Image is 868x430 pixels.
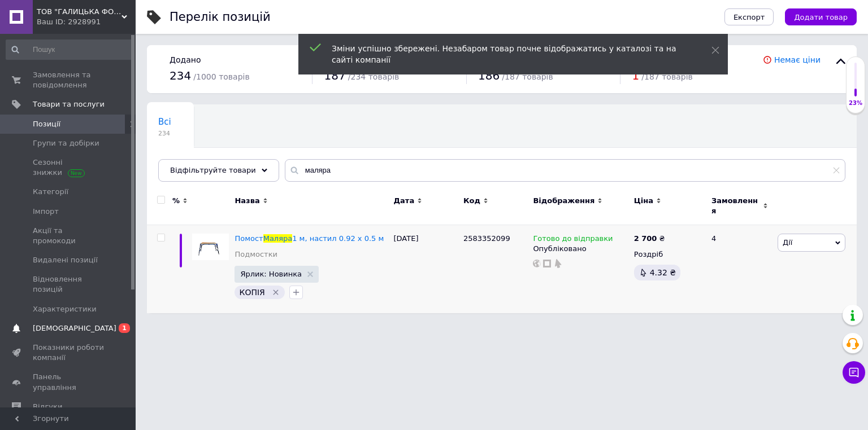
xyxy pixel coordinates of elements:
span: Готово до відправки [533,234,613,246]
div: Перелік позицій [170,11,271,23]
span: 4.32 ₴ [650,268,676,277]
span: 234 [158,129,171,138]
svg: Видалити мітку [271,288,280,297]
span: Сезонні знижки [33,157,105,178]
span: Відгуки [33,402,62,412]
span: Дата [394,196,415,206]
a: Подмостки [235,249,277,260]
img: Помост Маляра 1 м, настил 0.92 х 0.5 м [192,234,229,260]
span: 1 [119,323,130,333]
div: Ваш ID: 2928991 [37,17,136,27]
span: 234 [170,69,191,82]
div: Зміни успішно збережені. Незабаром товар почне відображатись у каталозі та на сайті компанії [332,43,683,65]
span: Експорт [734,13,765,21]
span: Замовлення та повідомлення [33,70,105,90]
span: Назва [235,196,259,206]
span: Маляра [263,234,293,243]
button: Чат з покупцем [843,361,865,384]
span: Відфільтруйте товари [170,166,256,174]
span: Ярлик: Новинка [240,270,302,278]
span: % [172,196,180,206]
span: Видалені позиції [33,255,98,265]
button: Додати товар [785,8,857,25]
a: Немає ціни [774,55,821,64]
div: 23% [847,99,865,107]
b: 2 700 [634,234,657,243]
span: 1 м, настил 0.92 х 0.5 м [292,234,384,243]
span: Замовлення [711,196,760,216]
div: ₴ [634,234,665,244]
span: Ціна [634,196,653,206]
a: ПомостМаляра1 м, настил 0.92 х 0.5 м [235,234,384,243]
input: Пошук [6,40,133,60]
span: Панель управління [33,372,105,392]
div: 4 [705,225,775,313]
span: [DEMOGRAPHIC_DATA] [33,323,116,334]
span: Акції та промокоди [33,226,105,246]
div: Роздріб [634,249,702,260]
span: 2583352099 [463,234,510,243]
span: Імпорт [33,207,59,217]
input: Пошук по назві позиції, артикулу і пошуковим запитам [285,159,845,182]
span: КОПІЯ [239,288,264,297]
button: Експорт [724,8,774,25]
span: Всі [158,117,171,127]
span: Оренда опалубки [158,160,237,170]
span: Категорії [33,187,68,197]
span: Показники роботи компанії [33,343,105,363]
span: Додати товар [794,13,848,21]
span: Дії [783,238,792,247]
div: Опубліковано [533,244,628,254]
span: Позиції [33,119,60,129]
span: / 1000 товарів [193,72,249,81]
span: Код [463,196,480,206]
span: Помост [235,234,263,243]
span: Характеристики [33,304,97,314]
span: Відображення [533,196,594,206]
div: [DATE] [391,225,461,313]
span: Товари та послуги [33,99,105,109]
span: Групи та добірки [33,138,99,148]
span: ТОВ "ГАЛИЦЬКА ФОРТЕЦЯ" [37,7,121,17]
span: Додано [170,55,201,64]
span: Відновлення позицій [33,274,105,295]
